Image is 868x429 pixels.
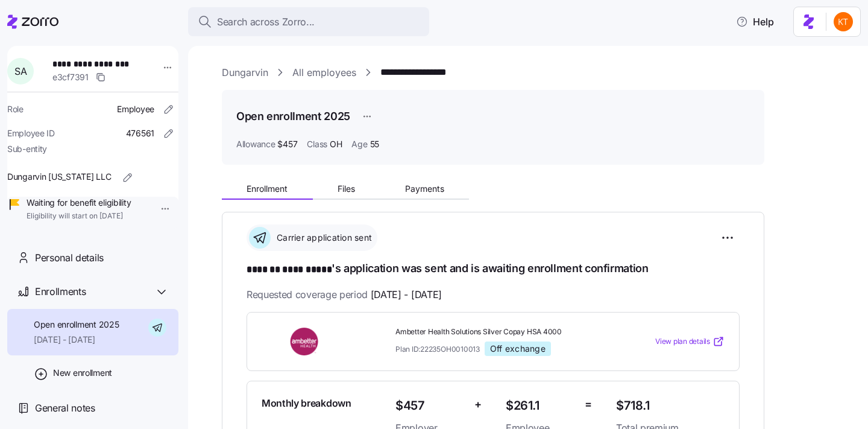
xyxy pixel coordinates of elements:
[834,12,853,31] img: aad2ddc74cf02b1998d54877cdc71599
[655,335,725,348] a: View plan details
[395,327,606,337] span: Ambetter Health Solutions Silver Copay HSA 4000
[616,396,725,416] span: $718.1
[217,14,315,30] span: Search across Zorro...
[27,211,131,221] span: Eligibility will start on [DATE]
[236,109,350,124] h1: Open enrollment 2025
[236,138,275,150] span: Allowance
[490,343,546,354] span: Off exchange
[292,65,356,80] a: All employees
[307,138,327,150] span: Class
[34,334,119,346] span: [DATE] - [DATE]
[330,138,342,150] span: OH
[7,143,47,155] span: Sub-entity
[53,367,112,379] span: New enrollment
[273,232,372,244] span: Carrier application sent
[35,284,86,299] span: Enrollments
[726,10,784,34] button: Help
[736,14,774,29] span: Help
[14,66,27,76] span: S A
[7,127,55,139] span: Employee ID
[117,103,154,115] span: Employee
[7,171,111,183] span: Dungarvin [US_STATE] LLC
[474,396,482,413] span: +
[371,287,442,302] span: [DATE] - [DATE]
[222,65,268,80] a: Dungarvin
[395,344,480,354] span: Plan ID: 22235OH0010013
[247,185,288,193] span: Enrollment
[35,401,95,416] span: General notes
[506,396,575,416] span: $261.1
[585,396,592,413] span: =
[262,396,351,411] span: Monthly breakdown
[351,138,367,150] span: Age
[188,7,429,36] button: Search across Zorro...
[35,250,104,265] span: Personal details
[655,336,710,348] span: View plan details
[247,261,740,278] h1: 's application was sent and is awaiting enrollment confirmation
[52,71,89,83] span: e3cf7391
[395,396,465,416] span: $457
[247,287,442,302] span: Requested coverage period
[126,127,154,139] span: 476561
[27,197,131,209] span: Waiting for benefit eligibility
[338,185,355,193] span: Files
[7,103,24,115] span: Role
[277,138,297,150] span: $457
[405,185,444,193] span: Payments
[34,319,119,331] span: Open enrollment 2025
[262,328,348,355] img: Ambetter
[370,138,379,150] span: 55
